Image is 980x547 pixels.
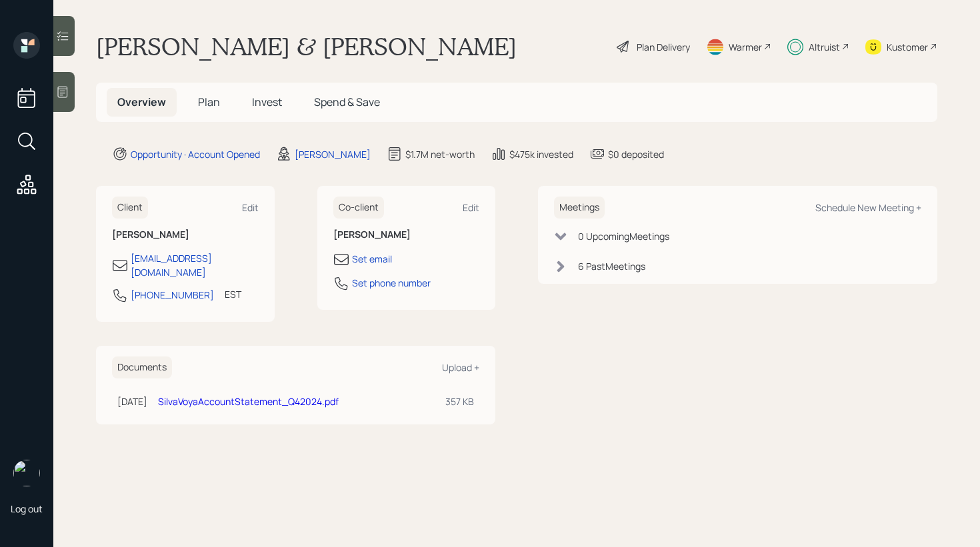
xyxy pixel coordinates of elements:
img: retirable_logo.png [13,460,40,486]
div: Kustomer [887,40,928,54]
div: $1.7M net-worth [405,147,475,161]
div: $475k invested [509,147,573,161]
div: Schedule New Meeting + [815,201,921,214]
div: Log out [11,502,43,515]
a: SilvaVoyaAccountStatement_Q42024.pdf [158,395,339,408]
h6: Client [112,197,148,219]
h6: Co-client [333,197,384,219]
div: Opportunity · Account Opened [131,147,260,161]
div: EST [225,287,241,301]
h1: [PERSON_NAME] & [PERSON_NAME] [96,32,517,61]
div: Plan Delivery [637,40,690,54]
div: Edit [242,201,259,214]
span: Plan [198,95,220,109]
div: $0 deposited [608,147,664,161]
div: Edit [463,201,479,214]
span: Overview [117,95,166,109]
h6: Meetings [554,197,605,219]
div: [PHONE_NUMBER] [131,288,214,302]
h6: [PERSON_NAME] [333,229,480,241]
div: Warmer [729,40,762,54]
div: 6 Past Meeting s [578,259,645,273]
div: Set phone number [352,276,431,290]
div: Altruist [809,40,840,54]
h6: [PERSON_NAME] [112,229,259,241]
span: Spend & Save [314,95,380,109]
div: [PERSON_NAME] [295,147,371,161]
div: 357 KB [445,394,474,408]
span: Invest [252,95,282,109]
div: 0 Upcoming Meeting s [578,229,669,243]
div: [DATE] [117,394,147,408]
div: Upload + [442,361,479,374]
div: Set email [352,252,392,266]
h6: Documents [112,356,172,378]
div: [EMAIL_ADDRESS][DOMAIN_NAME] [131,251,259,279]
